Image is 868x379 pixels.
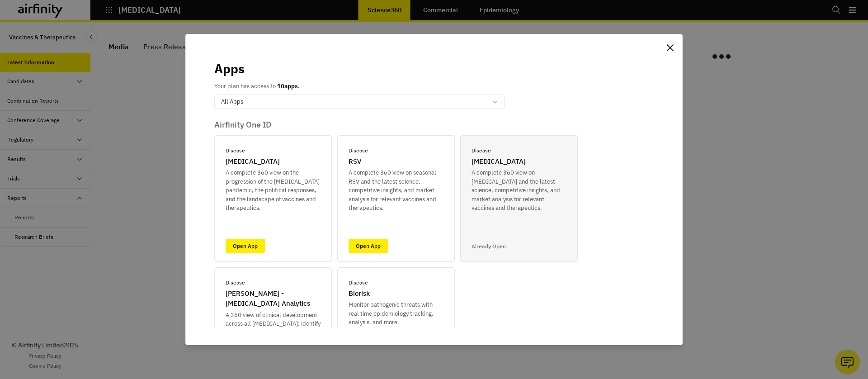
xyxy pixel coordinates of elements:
p: Your plan has access to [214,82,300,90]
p: Airfinity One ID [214,120,654,130]
p: [PERSON_NAME] - [MEDICAL_DATA] Analytics [226,288,321,308]
p: Monitor pathogenic threats with real time epidemiology tracking, analysis, and more. [349,300,443,327]
p: Biorisk [349,288,370,298]
p: Apps [214,59,245,78]
p: [MEDICAL_DATA] [226,156,280,166]
p: Disease [349,278,368,286]
a: Open App [226,238,265,252]
p: [MEDICAL_DATA] [472,156,526,166]
b: 10 apps. [277,82,300,90]
button: Close [663,40,677,55]
p: Disease [226,278,245,286]
p: RSV [349,156,361,166]
p: All Apps [221,97,243,106]
p: A complete 360 view on [MEDICAL_DATA] and the latest science, competitive insights, and market an... [472,168,566,212]
p: Disease [349,147,368,155]
p: A complete 360 view on seasonal RSV and the latest science, competitive insights, and market anal... [349,168,443,212]
p: Disease [226,147,245,155]
p: A complete 360 view on the progression of the [MEDICAL_DATA] pandemic, the political responses, a... [226,168,321,212]
p: A 360 view of clinical development across all [MEDICAL_DATA]; identify opportunities and track ch... [226,310,321,354]
p: Disease [472,147,491,155]
a: Open App [349,238,388,252]
p: Already Open [472,242,506,250]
